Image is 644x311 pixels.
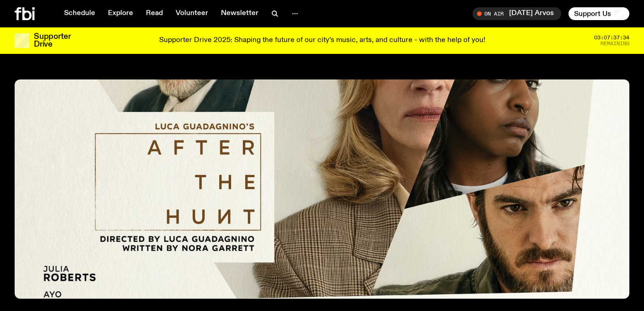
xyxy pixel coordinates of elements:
[159,37,485,45] p: Supporter Drive 2025: Shaping the future of our city’s music, arts, and culture - with the help o...
[594,35,629,40] span: 03:07:37:34
[170,7,214,20] a: Volunteer
[601,41,629,46] span: Remaining
[215,7,264,20] a: Newsletter
[59,7,101,20] a: Schedule
[34,33,70,48] h3: Supporter Drive
[140,7,168,20] a: Read
[569,7,629,20] button: Support Us
[472,7,561,20] button: On Air[DATE] Arvos
[574,10,611,18] span: Support Us
[102,7,139,20] a: Explore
